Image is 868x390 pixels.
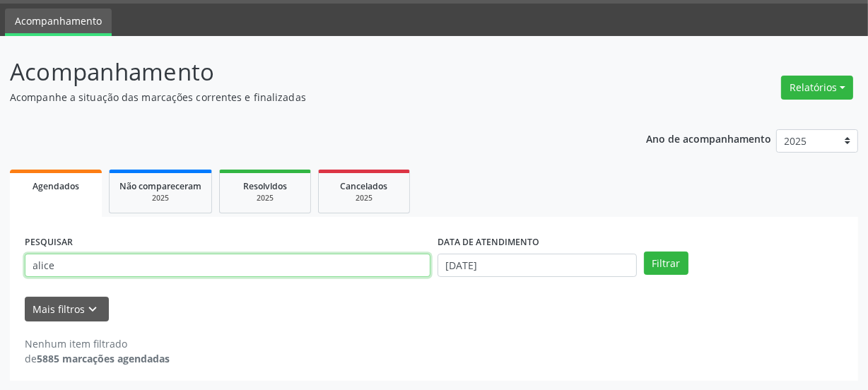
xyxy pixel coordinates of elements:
[25,336,170,351] div: Nenhum item filtrado
[243,180,287,192] span: Resolvidos
[438,254,637,278] input: Selecione um intervalo
[25,297,109,321] button: Mais filtroskeyboard_arrow_down
[25,254,430,278] input: Nome, CNS
[86,302,101,317] i: keyboard_arrow_down
[341,180,388,192] span: Cancelados
[781,76,853,100] button: Relatórios
[329,193,399,203] div: 2025
[25,232,73,254] label: PESQUISAR
[644,252,688,276] button: Filtrar
[5,8,112,36] a: Acompanhamento
[119,180,201,192] span: Não compareceram
[230,193,300,203] div: 2025
[10,90,604,105] p: Acompanhe a situação das marcações correntes e finalizadas
[646,129,771,147] p: Ano de acompanhamento
[37,352,170,365] strong: 5885 marcações agendadas
[25,351,170,366] div: de
[33,180,79,192] span: Agendados
[438,232,539,254] label: DATA DE ATENDIMENTO
[10,54,604,90] p: Acompanhamento
[119,193,201,203] div: 2025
